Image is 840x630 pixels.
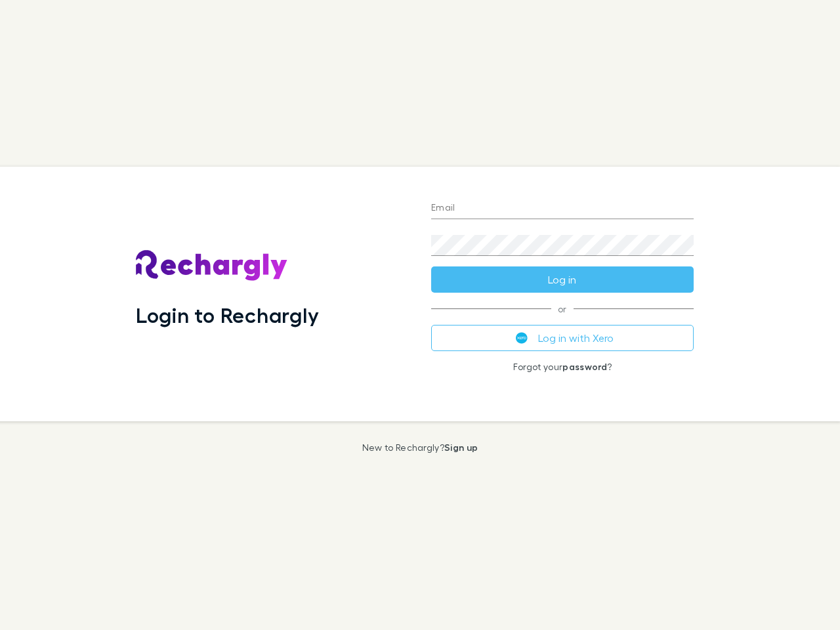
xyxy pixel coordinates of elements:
button: Log in [431,266,694,293]
span: or [431,308,694,309]
a: Sign up [444,442,478,453]
img: Xero's logo [516,332,528,344]
img: Rechargly's Logo [136,250,288,282]
p: New to Rechargly? [362,442,478,453]
button: Log in with Xero [431,325,694,351]
a: password [562,361,607,372]
p: Forgot your ? [431,362,694,372]
h1: Login to Rechargly [136,303,319,327]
